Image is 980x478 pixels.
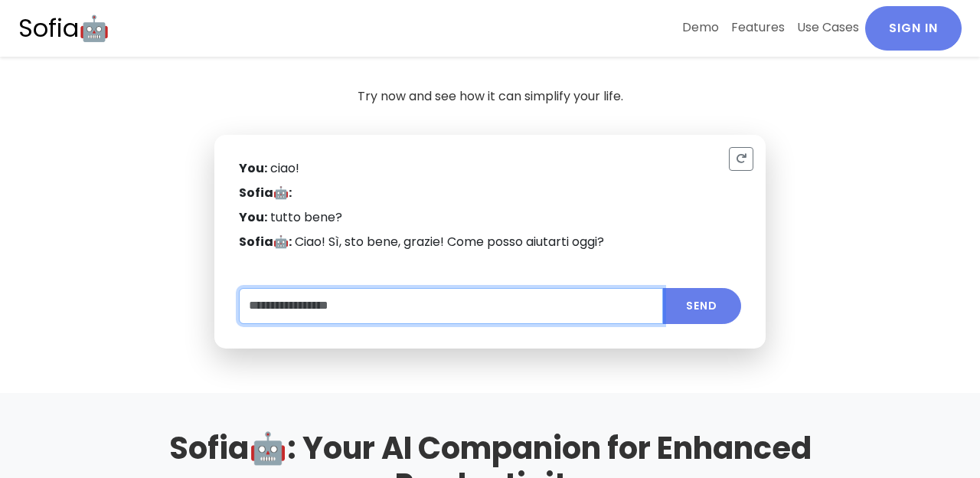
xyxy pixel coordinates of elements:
a: Sign In [865,6,962,51]
a: Features [725,6,791,49]
a: Use Cases [791,6,865,49]
strong: You: [239,208,267,226]
button: Reset [729,147,753,171]
strong: You: [239,159,267,177]
a: Demo [676,6,725,49]
p: Try now and see how it can simplify your life. [72,87,908,106]
a: Sofia🤖 [18,6,109,51]
span: tutto bene? [270,208,342,226]
strong: Sofia🤖: [239,184,292,201]
span: Ciao! Sì, sto bene, grazie! Come posso aiutarti oggi? [295,233,604,250]
strong: Sofia🤖: [239,233,292,250]
button: Submit [662,288,741,324]
span: ciao! [270,159,299,177]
